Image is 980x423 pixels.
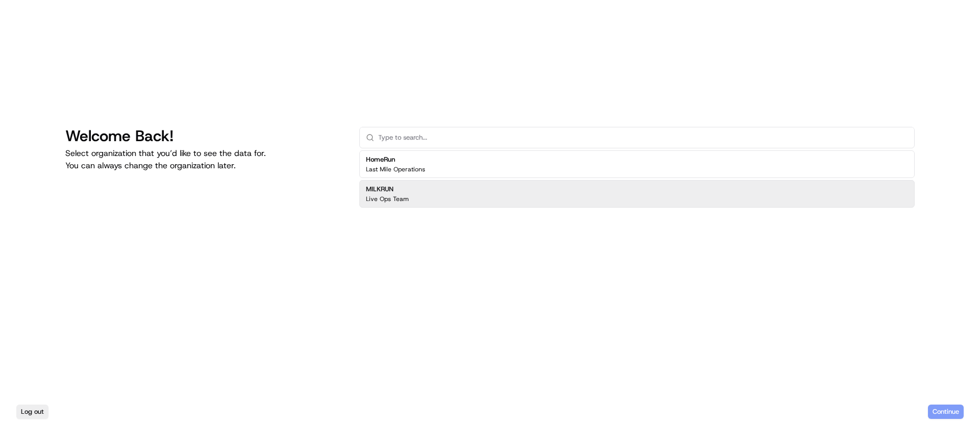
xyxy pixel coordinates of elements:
h2: MILKRUN [366,185,409,194]
div: Suggestions [359,148,915,210]
input: Type to search... [378,127,908,148]
p: Select organization that you’d like to see the data for. You can always change the organization l... [65,147,343,172]
button: Log out [16,405,48,419]
p: Last Mile Operations [366,165,425,173]
h2: HomeRun [366,155,425,164]
h1: Welcome Back! [65,127,343,145]
p: Live Ops Team [366,195,409,203]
